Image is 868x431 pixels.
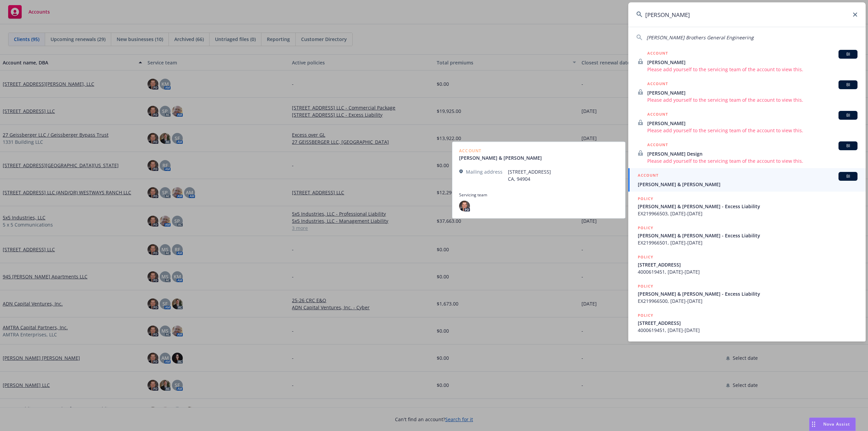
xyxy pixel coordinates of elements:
span: BI [841,82,855,88]
h5: ACCOUNT [647,50,668,58]
h5: ACCOUNT [647,111,668,119]
span: Please add yourself to the servicing team of the account to view this. [647,96,857,103]
a: POLICY[PERSON_NAME] & [PERSON_NAME] - Excess LiabilityEX219966503, [DATE]-[DATE] [628,192,866,221]
span: Please add yourself to the servicing team of the account to view this. [647,127,857,134]
h5: POLICY [638,254,653,260]
a: ACCOUNTBI[PERSON_NAME] & [PERSON_NAME] [628,168,866,192]
span: Nova Assist [823,421,850,427]
span: 4000619451, [DATE]-[DATE] [638,327,857,334]
a: POLICY[PERSON_NAME] & [PERSON_NAME] - Excess LiabilityEX219966500, [DATE]-[DATE] [628,279,866,308]
button: Nova Assist [809,417,856,431]
span: [PERSON_NAME] & [PERSON_NAME] - Excess Liability [638,290,857,297]
h5: POLICY [638,312,653,319]
h5: POLICY [638,195,653,202]
a: POLICY[STREET_ADDRESS]4000619451, [DATE]-[DATE] [628,308,866,337]
span: BI [841,112,855,118]
input: Search... [628,2,866,27]
a: ACCOUNTBI[PERSON_NAME] DesignPlease add yourself to the servicing team of the account to view this. [628,138,866,168]
a: ACCOUNTBI[PERSON_NAME]Please add yourself to the servicing team of the account to view this. [628,77,866,107]
span: 4000619451, [DATE]-[DATE] [638,268,857,275]
span: [PERSON_NAME] Design [647,150,857,157]
span: BI [841,51,855,57]
a: POLICY[STREET_ADDRESS]4000619451, [DATE]-[DATE] [628,250,866,279]
a: ACCOUNTBI[PERSON_NAME]Please add yourself to the servicing team of the account to view this. [628,46,866,77]
span: [PERSON_NAME] & [PERSON_NAME] [638,181,857,188]
a: ACCOUNTBI[PERSON_NAME]Please add yourself to the servicing team of the account to view this. [628,107,866,138]
h5: POLICY [638,224,653,231]
a: POLICY[PERSON_NAME] & [PERSON_NAME] - Excess LiabilityEX219966501, [DATE]-[DATE] [628,221,866,250]
span: [PERSON_NAME] [647,59,857,66]
span: [STREET_ADDRESS] [638,319,857,327]
span: [PERSON_NAME] & [PERSON_NAME] - Excess Liability [638,203,857,210]
span: [PERSON_NAME] Brothers General Engineering [647,34,754,41]
span: Please add yourself to the servicing team of the account to view this. [647,66,857,73]
h5: ACCOUNT [647,141,668,150]
span: BI [841,173,855,179]
span: EX219966500, [DATE]-[DATE] [638,297,857,305]
span: EX219966503, [DATE]-[DATE] [638,210,857,217]
span: [PERSON_NAME] & [PERSON_NAME] - Excess Liability [638,232,857,239]
div: Drag to move [809,418,818,431]
span: [STREET_ADDRESS] [638,261,857,268]
h5: ACCOUNT [638,172,658,180]
h5: POLICY [638,283,653,290]
span: EX219966501, [DATE]-[DATE] [638,239,857,246]
span: BI [841,143,855,149]
span: [PERSON_NAME] [647,120,857,127]
span: [PERSON_NAME] [647,89,857,96]
h5: ACCOUNT [647,80,668,89]
span: Please add yourself to the servicing team of the account to view this. [647,157,857,164]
